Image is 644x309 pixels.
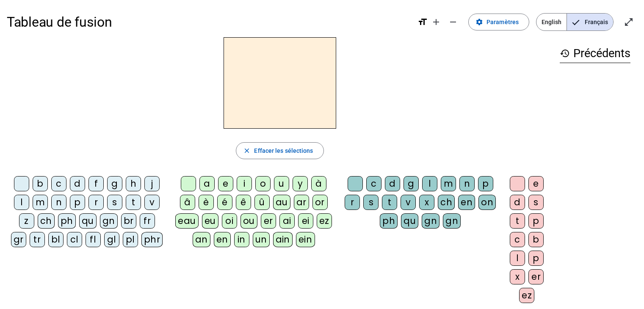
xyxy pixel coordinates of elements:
[86,232,101,247] div: fl
[528,251,544,266] div: p
[422,213,439,229] div: gn
[214,232,231,247] div: en
[255,176,271,191] div: o
[528,269,544,284] div: er
[273,232,293,247] div: ain
[510,251,525,266] div: l
[7,8,411,36] h1: Tableau de fusion
[38,213,55,229] div: ch
[380,213,398,229] div: ph
[624,17,634,27] mat-icon: open_in_full
[345,195,360,210] div: r
[237,176,252,191] div: i
[14,195,29,210] div: l
[273,195,290,210] div: au
[180,195,195,210] div: â
[478,195,496,210] div: on
[510,195,525,210] div: d
[317,213,332,229] div: ez
[58,213,76,229] div: ph
[30,232,45,247] div: tr
[528,213,544,229] div: p
[144,176,160,191] div: j
[528,232,544,247] div: b
[175,213,199,229] div: eau
[458,195,475,210] div: en
[243,147,251,154] mat-icon: close
[363,195,379,210] div: s
[560,44,630,63] h3: Précédents
[510,232,525,247] div: c
[193,232,210,247] div: an
[422,176,437,191] div: l
[121,213,136,229] div: br
[401,213,418,229] div: qu
[366,176,381,191] div: c
[510,213,525,229] div: t
[240,213,257,229] div: ou
[236,195,251,210] div: ê
[536,13,614,31] mat-button-toggle-group: Language selection
[620,14,637,30] button: Entrer en plein écran
[51,195,66,210] div: n
[382,195,397,210] div: t
[140,213,155,229] div: fr
[404,176,419,191] div: g
[199,176,215,191] div: a
[79,213,97,229] div: qu
[107,176,122,191] div: g
[296,232,315,247] div: ein
[298,213,313,229] div: ei
[217,195,232,210] div: é
[486,17,519,27] span: Paramètres
[48,232,64,247] div: bl
[19,213,34,229] div: z
[104,232,119,247] div: gl
[443,213,461,229] div: gn
[11,232,26,247] div: gr
[254,195,270,210] div: û
[468,14,529,30] button: Paramètres
[431,17,441,27] mat-icon: add
[510,269,525,284] div: x
[107,195,122,210] div: s
[234,232,249,247] div: in
[519,288,534,303] div: ez
[67,232,82,247] div: cl
[218,176,233,191] div: e
[254,146,313,156] span: Effacer les sélections
[144,195,160,210] div: v
[274,176,289,191] div: u
[33,195,48,210] div: m
[311,176,326,191] div: à
[567,14,613,30] span: Français
[199,195,214,210] div: è
[401,195,416,210] div: v
[261,213,276,229] div: er
[253,232,270,247] div: un
[475,18,483,26] mat-icon: settings
[294,195,309,210] div: ar
[70,195,85,210] div: p
[123,232,138,247] div: pl
[279,213,295,229] div: ai
[419,195,434,210] div: x
[438,195,455,210] div: ch
[528,195,544,210] div: s
[293,176,308,191] div: y
[441,176,456,191] div: m
[312,195,328,210] div: or
[126,195,141,210] div: t
[70,176,85,191] div: d
[222,213,237,229] div: oi
[236,142,323,159] button: Effacer les sélections
[459,176,475,191] div: n
[536,14,567,30] span: English
[445,14,462,30] button: Diminuer la taille de la police
[33,176,48,191] div: b
[448,17,458,27] mat-icon: remove
[478,176,493,191] div: p
[100,213,118,229] div: gn
[417,17,428,27] mat-icon: format_size
[88,176,104,191] div: f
